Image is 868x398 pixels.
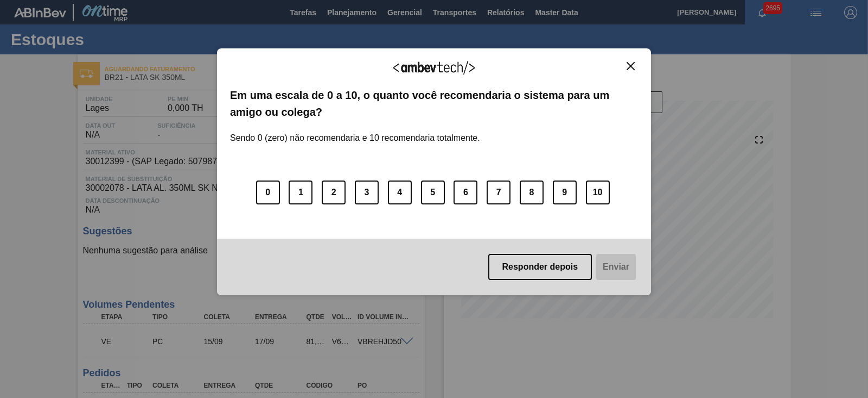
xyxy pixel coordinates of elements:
button: Responder depois [488,254,592,280]
button: Close [623,61,638,71]
button: 2 [322,181,346,204]
button: 6 [454,181,477,204]
button: 9 [553,181,577,204]
button: 7 [487,181,510,204]
button: 10 [586,181,610,204]
img: Close [627,62,635,70]
img: Logo Ambevtech [393,61,475,74]
button: 5 [421,181,445,204]
button: 4 [388,181,412,204]
button: 1 [289,181,312,204]
button: 3 [355,181,379,204]
label: Em uma escala de 0 a 10, o quanto você recomendaria o sistema para um amigo ou colega? [230,87,638,120]
button: 8 [520,181,544,204]
button: 0 [256,181,280,204]
label: Sendo 0 (zero) não recomendaria e 10 recomendaria totalmente. [230,120,480,143]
